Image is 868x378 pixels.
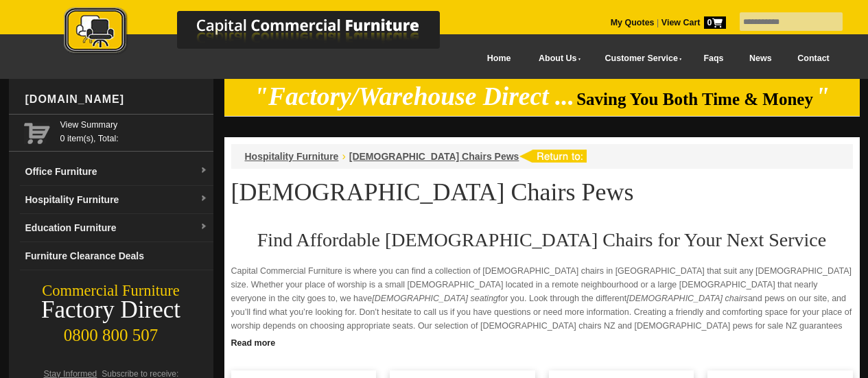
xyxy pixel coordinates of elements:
h2: Find Affordable [DEMOGRAPHIC_DATA] Chairs for Your Next Service [231,230,853,250]
a: Hospitality Furniture [245,151,339,162]
div: 0800 800 507 [9,319,213,345]
li: › [342,150,345,163]
a: [DEMOGRAPHIC_DATA] Chairs Pews [349,151,519,162]
em: [DEMOGRAPHIC_DATA] seating [372,294,498,303]
a: Furniture Clearance Deals [20,242,213,270]
a: Hospitality Furnituredropdown [20,186,213,214]
span: 0 item(s), Total: [60,118,208,143]
a: My Quotes [611,18,655,27]
a: Faqs [691,43,737,74]
a: Contact [784,43,842,74]
span: 0 [704,16,726,29]
a: Capital Commercial Furniture Logo [26,7,506,61]
a: News [736,43,784,74]
div: [DOMAIN_NAME] [20,79,213,120]
div: Factory Direct [9,300,213,320]
img: dropdown [200,195,208,203]
img: dropdown [200,223,208,231]
a: Click to read more [224,333,860,350]
a: Education Furnituredropdown [20,214,213,242]
em: "Factory/Warehouse Direct ... [254,82,574,110]
img: Capital Commercial Furniture Logo [26,7,506,57]
a: Office Furnituredropdown [20,158,213,186]
img: return to [519,150,587,163]
a: View Cart0 [659,18,725,27]
a: About Us [524,43,589,74]
img: dropdown [200,167,208,175]
p: Capital Commercial Furniture is where you can find a collection of [DEMOGRAPHIC_DATA] chairs in [... [231,264,853,346]
strong: View Cart [661,18,726,27]
div: Commercial Furniture [9,281,213,300]
h1: [DEMOGRAPHIC_DATA] Chairs Pews [231,179,853,205]
a: View Summary [60,118,208,132]
a: Customer Service [589,43,690,74]
em: [DEMOGRAPHIC_DATA] chairs [626,294,748,303]
span: Saving You Both Time & Money [576,90,813,108]
em: " [815,82,830,110]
